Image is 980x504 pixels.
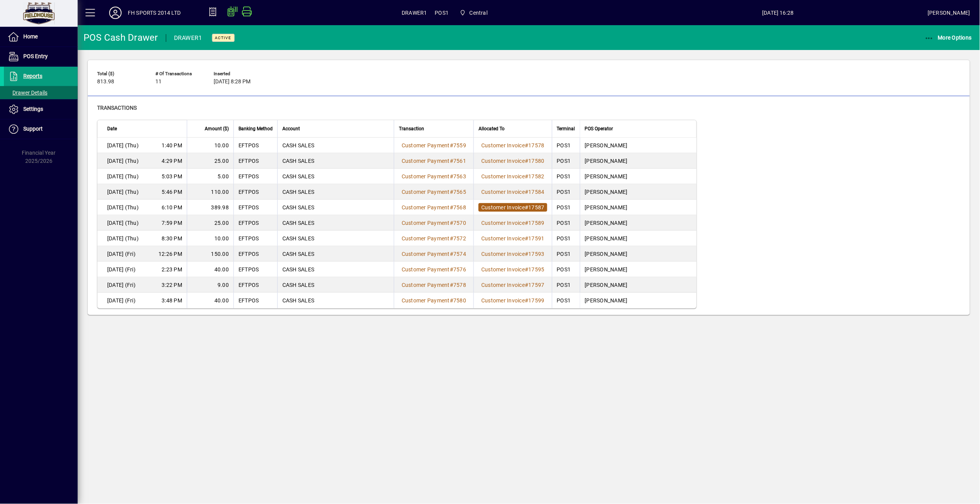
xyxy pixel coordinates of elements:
span: 7563 [453,173,466,180]
span: # of Transactions [155,71,202,76]
span: Customer Invoice [481,158,525,164]
span: 7568 [453,204,466,211]
a: Customer Invoice#17589 [479,219,547,227]
a: Support [4,119,78,139]
span: # [525,220,528,226]
td: [PERSON_NAME] [580,200,696,215]
span: Transaction [399,124,424,133]
span: 17599 [529,297,545,304]
a: Customer Invoice#17587 [479,203,547,212]
td: [PERSON_NAME] [580,262,696,277]
span: # [525,158,528,164]
span: # [450,142,453,148]
td: 40.00 [187,262,233,277]
a: Customer Invoice#17597 [479,281,547,289]
td: EFTPOS [233,262,277,277]
span: [DATE] (Thu) [107,204,139,211]
span: 17582 [529,173,545,180]
span: # [525,189,528,195]
td: CASH SALES [277,277,394,293]
td: CASH SALES [277,200,394,215]
div: POS Cash Drawer [84,31,158,44]
td: [PERSON_NAME] [580,184,696,200]
td: 150.00 [187,246,233,262]
a: Customer Payment#7568 [399,203,469,212]
td: EFTPOS [233,184,277,200]
span: Customer Invoice [481,251,525,257]
span: 17595 [529,266,545,273]
span: 11 [155,79,162,85]
div: DRAWER1 [174,32,202,44]
span: 17591 [529,235,545,242]
span: Customer Payment [402,297,450,304]
span: [DATE] (Thu) [107,219,139,227]
a: Customer Payment#7576 [399,265,469,274]
span: 3:22 PM [162,281,182,289]
td: [PERSON_NAME] [580,169,696,184]
span: 7559 [453,142,466,148]
span: 8:30 PM [162,235,182,242]
span: Customer Invoice [481,204,525,211]
span: # [450,251,453,257]
span: Transactions [97,105,137,111]
span: Account [282,124,300,133]
span: POS Operator [585,124,613,133]
td: 25.00 [187,153,233,169]
span: [DATE] (Thu) [107,188,139,196]
span: Customer Payment [402,235,450,242]
span: [DATE] (Fri) [107,281,136,289]
td: 10.00 [187,138,233,153]
td: POS1 [552,215,580,231]
span: Date [107,124,117,133]
td: EFTPOS [233,246,277,262]
span: # [450,266,453,273]
span: Central [470,7,487,19]
span: 7576 [453,266,466,273]
td: 389.98 [187,200,233,215]
span: # [525,173,528,180]
a: Customer Payment#7561 [399,157,469,165]
td: EFTPOS [233,215,277,231]
span: Terminal [557,124,575,133]
span: # [450,297,453,304]
span: Customer Payment [402,220,450,226]
span: 1:40 PM [162,142,182,149]
span: Customer Invoice [481,220,525,226]
td: 40.00 [187,293,233,308]
span: Customer Payment [402,204,450,211]
span: Customer Invoice [481,189,525,195]
td: EFTPOS [233,153,277,169]
span: POS Entry [23,53,48,59]
span: # [450,282,453,288]
td: [PERSON_NAME] [580,138,696,153]
span: 6:10 PM [162,204,182,211]
a: Customer Invoice#17580 [479,157,547,165]
span: # [525,297,528,304]
td: EFTPOS [233,231,277,246]
span: # [450,189,453,195]
span: # [525,142,528,148]
span: Settings [23,106,43,112]
td: POS1 [552,184,580,200]
td: POS1 [552,293,580,308]
td: EFTPOS [233,138,277,153]
span: 5:46 PM [162,188,182,196]
span: # [450,235,453,242]
span: 17593 [529,251,545,257]
span: [DATE] 8:28 PM [214,79,251,85]
td: POS1 [552,169,580,184]
a: Customer Invoice#17591 [479,234,547,243]
span: [DATE] (Fri) [107,250,136,258]
span: Active [215,35,232,40]
div: [PERSON_NAME] [928,7,970,19]
span: 813.98 [97,79,114,85]
div: FH SPORTS 2014 LTD [128,7,181,19]
td: [PERSON_NAME] [580,293,696,308]
a: Customer Invoice#17582 [479,172,547,181]
td: CASH SALES [277,153,394,169]
span: 7578 [453,282,466,288]
td: EFTPOS [233,277,277,293]
a: Customer Payment#7572 [399,234,469,243]
span: [DATE] (Fri) [107,297,136,304]
td: 25.00 [187,215,233,231]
